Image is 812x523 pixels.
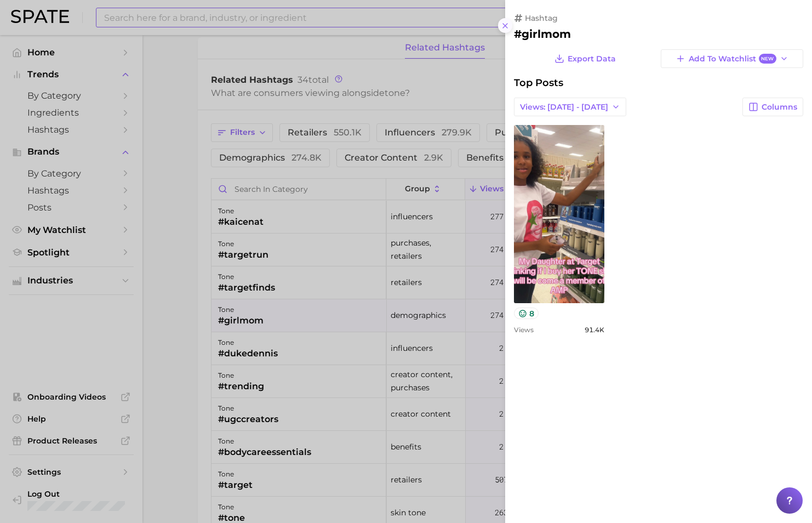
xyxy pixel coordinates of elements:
button: Views: [DATE] - [DATE] [514,98,626,116]
button: Add to WatchlistNew [661,49,803,68]
span: Views [514,326,534,334]
span: Export Data [568,54,616,64]
h2: #girlmom [514,27,803,41]
span: Add to Watchlist [689,54,776,64]
span: 91.4k [585,326,604,334]
span: hashtag [525,13,558,23]
span: Views: [DATE] - [DATE] [520,103,608,112]
button: Columns [742,98,803,116]
span: Top Posts [514,77,563,89]
button: Export Data [552,49,619,68]
span: Columns [762,103,797,112]
span: New [759,54,776,64]
button: 8 [514,308,539,319]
